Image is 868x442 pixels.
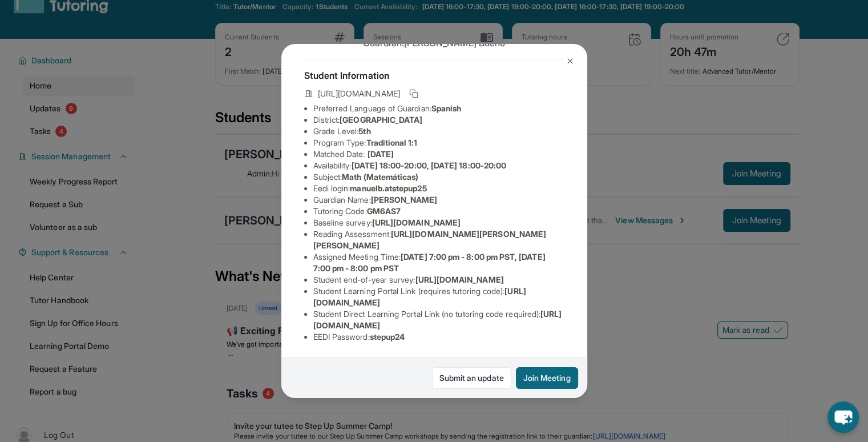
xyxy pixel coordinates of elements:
[313,114,564,126] li: District:
[366,138,417,147] span: Traditional 1:1
[313,171,564,183] li: Subject :
[313,251,564,274] li: Assigned Meeting Time :
[313,217,564,228] li: Baseline survey :
[313,103,564,114] li: Preferred Language of Guardian:
[313,228,564,251] li: Reading Assessment :
[516,367,578,389] button: Join Meeting
[313,160,564,171] li: Availability:
[371,195,438,204] span: [PERSON_NAME]
[313,229,547,250] span: [URL][DOMAIN_NAME][PERSON_NAME][PERSON_NAME]
[351,160,506,170] span: [DATE] 18:00-20:00, [DATE] 18:00-20:00
[368,149,394,159] span: [DATE]
[304,69,564,82] h4: Student Information
[313,286,564,308] li: Student Learning Portal Link (requires tutoring code) :
[367,206,401,216] span: GM6AS7
[313,206,564,217] li: Tutoring Code :
[407,87,421,101] button: Copy link
[370,332,405,341] span: stepup24
[415,275,503,284] span: [URL][DOMAIN_NAME]
[313,331,564,343] li: EEDI Password :
[431,103,462,113] span: Spanish
[342,172,418,182] span: Math (Matemáticas)
[313,126,564,137] li: Grade Level:
[313,252,546,273] span: [DATE] 7:00 pm - 8:00 pm PST, [DATE] 7:00 pm - 8:00 pm PST
[827,401,859,433] button: chat-button
[372,218,461,227] span: [URL][DOMAIN_NAME]
[318,88,400,99] span: [URL][DOMAIN_NAME]
[313,308,564,331] li: Student Direct Learning Portal Link (no tutoring code required) :
[313,183,564,194] li: Eedi login :
[313,274,564,286] li: Student end-of-year survey :
[358,126,370,136] span: 5th
[313,194,564,206] li: Guardian Name :
[432,367,511,389] a: Submit an update
[340,115,422,124] span: [GEOGRAPHIC_DATA]
[313,137,564,148] li: Program Type:
[350,183,426,193] span: manuelb.atstepup25
[566,57,575,66] img: Close Icon
[313,148,564,160] li: Matched Date:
